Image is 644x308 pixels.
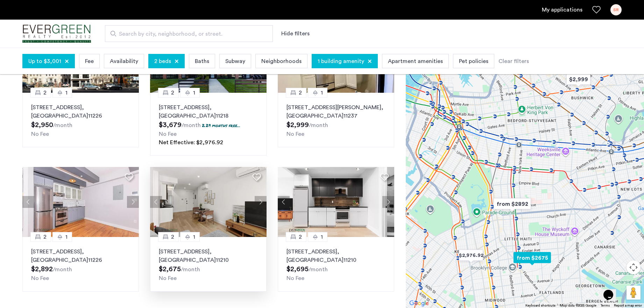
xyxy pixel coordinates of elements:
span: 1 [193,233,195,241]
p: [STREET_ADDRESS] 11226 [31,103,130,120]
a: 21[STREET_ADDRESS], [GEOGRAPHIC_DATA]11226No Fee [22,237,139,292]
a: 21[STREET_ADDRESS], [GEOGRAPHIC_DATA]11226No Fee [22,93,139,147]
div: $2,976.92 [456,247,486,263]
span: Pet policies [459,57,488,65]
span: Map data ©2025 Google [560,304,596,307]
span: Net Effective: $2,976.92 [159,140,223,145]
span: 2 [171,89,174,97]
p: [STREET_ADDRESS][PERSON_NAME] 11237 [286,103,385,120]
span: Baths [195,57,209,65]
span: 2 [299,233,302,241]
a: Terms (opens in new tab) [601,303,610,308]
span: No Fee [159,131,177,137]
span: $2,950 [31,121,53,128]
a: 21[STREET_ADDRESS], [GEOGRAPHIC_DATA]112182.29 months free...No FeeNet Effective: $2,976.92 [150,93,267,156]
sub: /month [309,122,328,128]
span: Availability [110,57,138,65]
button: Next apartment [382,196,394,208]
span: $3,679 [159,121,182,128]
span: Up to $3,001 [28,57,61,65]
sub: /month [181,267,200,272]
iframe: chat widget [601,280,623,301]
img: 1998_638367183787745698.jpeg [150,167,267,237]
span: Fee [85,57,94,65]
span: Neighborhoods [261,57,302,65]
sub: /month [182,122,201,128]
span: $2,892 [31,266,53,273]
a: 21[STREET_ADDRESS], [GEOGRAPHIC_DATA]11210No Fee [278,237,394,292]
span: 2 beds [154,57,171,65]
span: Subway [225,57,245,65]
span: No Fee [159,275,177,281]
button: Next apartment [255,196,267,208]
img: logo [22,21,91,47]
a: 21[STREET_ADDRESS][PERSON_NAME], [GEOGRAPHIC_DATA]11237No Fee [278,93,394,147]
a: Cazamio logo [22,21,91,47]
img: Google [408,299,431,308]
input: Apartment Search [105,25,273,42]
img: 1998_638350741132589269.jpeg [278,167,394,237]
button: Keyboard shortcuts [525,303,555,308]
span: $2,695 [286,266,309,273]
span: No Fee [31,131,49,137]
div: $2,999 [564,71,593,87]
sub: /month [53,267,72,272]
div: from $2892 [491,196,534,212]
span: 2 [299,89,302,97]
span: 2 [43,89,47,97]
sub: /month [53,122,72,128]
span: 1 [321,233,323,241]
span: 1 [321,89,323,97]
p: [STREET_ADDRESS] 11210 [286,247,385,264]
span: 2 [43,233,47,241]
span: 1 building amenity [318,57,364,65]
a: Open this area in Google Maps (opens a new window) [408,299,431,308]
a: 21[STREET_ADDRESS], [GEOGRAPHIC_DATA]11210No Fee [150,237,267,292]
div: from $2675 [511,250,554,266]
a: Favorites [592,6,601,14]
button: Drag Pegman onto the map to open Street View [627,286,641,300]
button: Previous apartment [150,196,162,208]
span: No Fee [286,131,304,137]
span: 2 [171,233,174,241]
p: [STREET_ADDRESS] 11226 [31,247,130,264]
button: Next apartment [127,196,139,208]
button: Previous apartment [278,196,290,208]
span: 1 [65,89,68,97]
div: Clear filters [498,57,529,65]
button: Map camera controls [627,260,641,274]
span: No Fee [31,275,49,281]
p: [STREET_ADDRESS] 11210 [159,247,258,264]
a: My application [542,6,582,14]
img: 218_638545891316468341.jpeg [22,167,139,237]
a: Report a map error [614,303,642,308]
p: [STREET_ADDRESS] 11218 [159,103,258,120]
span: $2,999 [286,121,309,128]
span: $2,675 [159,266,181,273]
span: 1 [193,89,195,97]
span: No Fee [286,275,304,281]
sub: /month [309,267,328,272]
span: 1 [65,233,68,241]
button: Previous apartment [22,196,34,208]
button: Show or hide filters [281,29,310,38]
span: Search by city, neighborhood, or street. [119,30,253,38]
p: 2.29 months free... [202,122,240,128]
div: SR [610,4,622,15]
span: Apartment amenities [388,57,443,65]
